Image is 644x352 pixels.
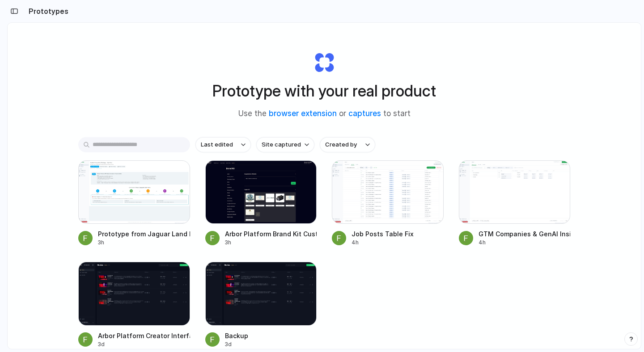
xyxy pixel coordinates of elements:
div: Prototype from Jaguar Land Rover MATLAB Job Posts [98,229,190,239]
div: Backup [225,331,248,340]
span: Last edited [201,140,233,149]
button: Last edited [195,137,251,152]
button: Created by [320,137,375,152]
span: Use the or to start [238,108,411,120]
span: Created by [325,140,357,149]
div: 3h [98,239,190,247]
a: BackupBackup3d [205,262,317,348]
a: Job Posts Table FixJob Posts Table Fix4h [332,160,444,247]
div: 4h [352,239,414,247]
a: Arbor Platform Brand Kit CustomizerArbor Platform Brand Kit Customizer3h [205,160,317,247]
a: browser extension [269,109,337,118]
a: Prototype from Jaguar Land Rover MATLAB Job PostsPrototype from Jaguar Land Rover MATLAB Job Posts3h [78,160,190,247]
a: GTM Companies & GenAI InsightsGTM Companies & GenAI Insights4h [459,160,571,247]
div: GTM Companies & GenAI Insights [479,229,571,239]
h1: Prototype with your real product [212,79,436,103]
div: 4h [479,239,571,247]
div: 3d [225,340,248,348]
div: 3h [225,239,317,247]
button: Site captured [256,137,314,152]
span: Site captured [262,140,301,149]
a: captures [348,109,381,118]
h2: Prototypes [25,6,68,17]
div: Arbor Platform Brand Kit Customizer [225,229,317,239]
a: Arbor Platform Creator InterfaceArbor Platform Creator Interface3d [78,262,190,348]
div: Job Posts Table Fix [352,229,414,239]
div: Arbor Platform Creator Interface [98,331,190,340]
div: 3d [98,340,190,348]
